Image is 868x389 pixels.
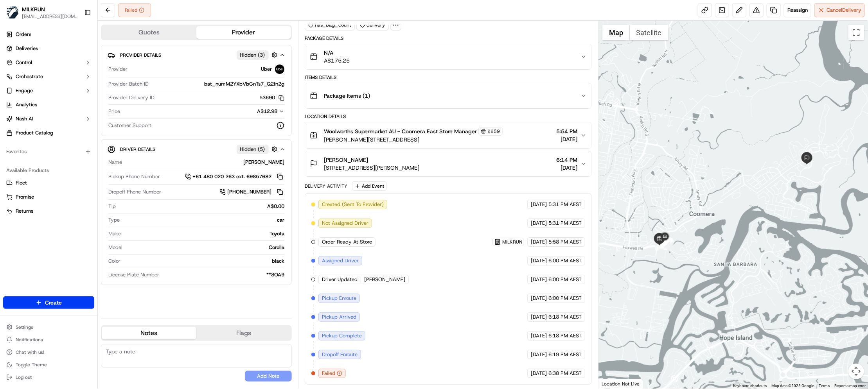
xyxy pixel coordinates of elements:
button: Keyboard shortcuts [733,383,767,389]
div: 1 [655,240,665,251]
span: Orders [16,31,31,38]
span: 5:58 PM AEST [548,238,582,246]
button: [PERSON_NAME][STREET_ADDRESS][PERSON_NAME]6:14 PM[DATE] [305,151,591,176]
div: Items Details [305,74,592,81]
span: Hidden ( 5 ) [240,146,265,153]
button: MILKRUNMILKRUN[EMAIL_ADDRESS][DOMAIN_NAME] [3,3,81,22]
span: [DATE] [531,370,547,377]
span: Fleet [16,179,27,186]
span: Settings [16,324,33,330]
span: Uber [261,66,272,73]
span: Returns [16,208,33,215]
button: Engage [3,84,94,97]
span: Toggle Theme [16,362,47,368]
span: Make [108,230,121,237]
span: License Plate Number [108,271,159,278]
a: Deliveries [3,42,94,55]
span: A$175.25 [324,57,350,65]
button: Woolworths Supermarket AU - Coomera East Store Manager2259[PERSON_NAME][STREET_ADDRESS]5:54 PM[DATE] [305,122,591,148]
span: Failed [322,370,335,377]
span: Log out [16,374,32,380]
span: Type [108,217,120,224]
button: Nash AI [3,113,94,125]
button: Flags [196,327,291,339]
div: A$0.00 [119,203,284,210]
span: Dropoff Phone Number [108,188,161,195]
span: Not Assigned Driver [322,220,368,227]
span: Model [108,244,122,251]
div: Corolla [126,244,284,251]
img: uber-new-logo.jpeg [275,65,284,74]
div: 6 [664,240,674,250]
button: Show street map [602,25,630,40]
button: Provider [196,26,291,39]
a: +61 480 020 263 ext. 69857682 [185,172,284,181]
span: Customer Support [108,122,151,129]
span: Dropoff Enroute [322,351,358,358]
span: Pickup Arrived [322,314,356,321]
span: N/A [324,49,350,57]
button: Add Event [352,181,387,191]
span: Reassign [787,7,808,14]
div: Location Not Live [598,379,643,389]
div: has_bag_count [305,20,355,30]
div: 5 [658,237,668,247]
span: Package Items ( 1 ) [324,92,370,100]
button: Reassign [784,3,811,17]
span: [EMAIL_ADDRESS][DOMAIN_NAME] [22,13,78,20]
button: Toggle fullscreen view [848,25,864,40]
a: Promise [6,194,91,201]
span: [PHONE_NUMBER] [227,188,271,195]
button: Notifications [3,334,94,345]
div: Toyota [124,230,284,237]
button: Toggle Theme [3,359,94,370]
span: Driver Details [120,146,155,152]
span: Provider Delivery ID [108,94,155,101]
div: Package Details [305,35,592,41]
div: [PERSON_NAME] [125,159,284,166]
span: [DATE] [531,257,547,264]
span: Tip [108,203,116,210]
span: Name [108,159,122,166]
button: Control [3,56,94,69]
span: Product Catalog [16,129,53,136]
button: Hidden (3) [237,50,279,60]
span: Analytics [16,101,37,108]
img: MILKRUN [6,6,19,19]
button: Promise [3,191,94,203]
div: Location Details [305,113,592,120]
span: 5:54 PM [556,127,577,135]
span: [DATE] [531,276,547,283]
span: MILKRUN [502,239,522,245]
button: N/AA$175.25 [305,44,591,69]
span: Notifications [16,337,43,343]
button: Fleet [3,177,94,189]
span: 6:18 PM AEST [548,332,582,339]
span: Nash AI [16,115,33,122]
span: Provider Details [120,52,161,58]
button: Settings [3,322,94,333]
div: delivery [356,20,389,30]
a: Orders [3,28,94,41]
span: 6:18 PM AEST [548,314,582,321]
button: Chat with us! [3,347,94,358]
span: 6:19 PM AEST [548,351,582,358]
span: 6:14 PM [556,156,577,164]
button: Notes [102,327,196,339]
a: [PHONE_NUMBER] [219,188,284,196]
span: Provider Batch ID [108,81,149,88]
span: [PERSON_NAME] [364,276,405,283]
span: Pickup Phone Number [108,173,160,180]
button: Returns [3,205,94,217]
button: A$12.98 [216,108,284,115]
span: Order Ready At Store [322,238,372,246]
button: Create [3,296,94,309]
span: [PERSON_NAME][STREET_ADDRESS] [324,136,503,143]
span: Pickup Complete [322,332,362,339]
button: Map camera controls [848,364,864,379]
div: Failed [118,3,151,17]
span: [DATE] [531,351,547,358]
a: Analytics [3,99,94,111]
